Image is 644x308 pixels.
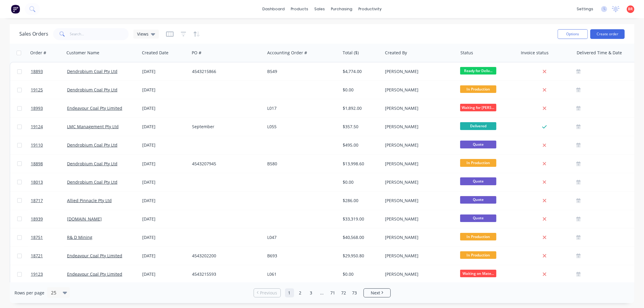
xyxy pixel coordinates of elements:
[343,179,378,185] div: $0.00
[343,124,378,130] div: $357.50
[31,234,43,240] span: 18751
[192,68,259,75] div: 4543215866
[460,196,496,204] span: Quote
[385,198,452,204] div: [PERSON_NAME]
[31,118,67,136] a: 19124
[288,5,311,14] div: products
[268,105,335,111] div: L017
[67,142,117,148] a: Dendrobium Coal Pty Ltd
[460,67,496,75] span: Ready for Deliv...
[31,198,43,204] span: 18717
[142,142,187,148] div: [DATE]
[66,50,99,56] div: Customer Name
[192,50,201,56] div: PO #
[31,124,43,130] span: 19124
[339,288,348,297] a: Page 72
[460,159,496,167] span: In Production
[268,68,335,75] div: B549
[31,271,43,277] span: 19123
[31,62,67,81] a: 18893
[311,5,328,14] div: sales
[142,87,187,93] div: [DATE]
[385,216,452,222] div: [PERSON_NAME]
[343,105,378,111] div: $1,892.00
[67,216,102,222] a: [DOMAIN_NAME]
[577,50,622,56] div: Delivered Time & Date
[142,68,187,75] div: [DATE]
[460,270,496,277] span: Waiting on Mate...
[31,179,43,185] span: 18013
[31,136,67,154] a: 19110
[31,216,43,222] span: 18939
[460,85,496,93] span: In Production
[460,251,496,259] span: In Production
[67,161,117,167] a: Dendrobium Coal Pty Ltd
[67,68,117,74] a: Dendrobium Coal Pty Ltd
[460,141,496,148] span: Quote
[268,234,335,240] div: L047
[460,50,473,56] div: Status
[460,233,496,240] span: In Production
[11,5,20,14] img: Factory
[260,290,277,296] span: Previous
[31,142,43,148] span: 19110
[192,271,259,277] div: 4543215593
[285,288,294,297] a: Page 1 is your current page
[628,6,633,12] span: BR
[268,253,335,259] div: B693
[142,124,187,130] div: [DATE]
[31,155,67,173] a: 18898
[31,68,43,75] span: 18893
[142,198,187,204] div: [DATE]
[350,288,359,297] a: Page 73
[371,290,380,296] span: Next
[328,288,338,297] a: Page 71
[67,253,122,259] a: Endeavour Coal Pty Limited
[251,288,393,297] ul: Pagination
[385,234,452,240] div: [PERSON_NAME]
[590,29,625,39] button: Create order
[385,87,452,93] div: [PERSON_NAME]
[343,161,378,167] div: $13,998.60
[142,253,187,259] div: [DATE]
[460,177,496,185] span: Quote
[31,192,67,210] a: 18717
[142,234,187,240] div: [DATE]
[67,179,117,185] a: Dendrobium Coal Pty Ltd
[267,50,307,56] div: Accounting Order #
[343,198,378,204] div: $286.00
[31,105,43,111] span: 18993
[31,247,67,265] a: 18721
[328,5,355,14] div: purchasing
[142,216,187,222] div: [DATE]
[268,271,335,277] div: L061
[70,28,129,40] input: Search...
[385,161,452,167] div: [PERSON_NAME]
[192,161,259,167] div: 4543207945
[296,288,305,297] a: Page 2
[343,142,378,148] div: $495.00
[67,105,122,111] a: Endeavour Coal Pty Limited
[142,161,187,167] div: [DATE]
[31,210,67,228] a: 18939
[268,161,335,167] div: B580
[307,288,316,297] a: Page 3
[192,253,259,259] div: 4543202200
[67,198,112,203] a: Allied Pinnacle Pty Ltd
[192,124,259,130] div: September
[318,288,327,297] a: Jump forward
[460,214,496,222] span: Quote
[31,265,67,283] a: 19123
[343,87,378,93] div: $0.00
[142,179,187,185] div: [DATE]
[31,228,67,246] a: 18751
[385,142,452,148] div: [PERSON_NAME]
[521,50,549,56] div: Invoice status
[137,31,149,37] span: Views
[385,50,407,56] div: Created By
[31,253,43,259] span: 18721
[460,104,496,111] span: Waiting for [PERSON_NAME]
[142,50,168,56] div: Created Date
[67,271,122,277] a: Endeavour Coal Pty Limited
[385,271,452,277] div: [PERSON_NAME]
